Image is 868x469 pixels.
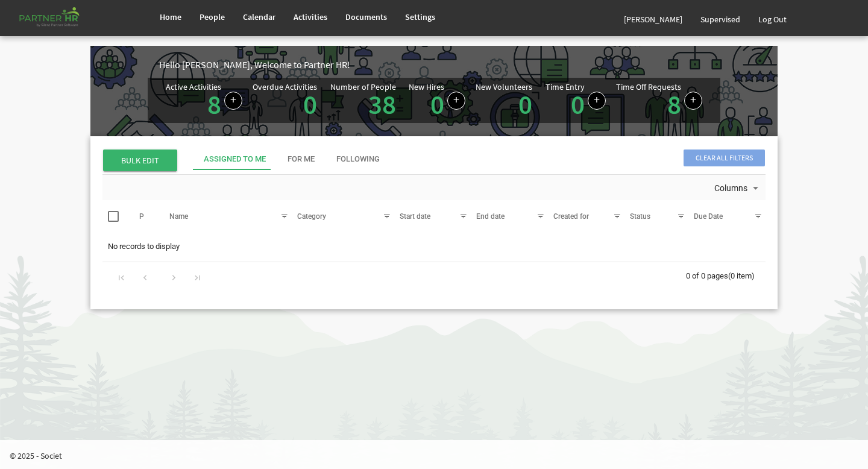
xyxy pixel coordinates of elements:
[476,83,535,118] div: Volunteer hired in the last 7 days
[345,11,387,22] span: Documents
[694,212,723,221] span: Due Date
[166,268,182,285] div: Go to next page
[749,2,796,36] a: Log Out
[616,83,702,118] div: Number of active time off requests
[330,83,396,91] div: Number of People
[686,262,766,288] div: 0 of 0 pages (0 item)
[288,154,315,165] div: For Me
[409,83,465,118] div: People hired in the last 7 days
[137,268,153,285] div: Go to previous page
[546,83,585,91] div: Time Entry
[476,83,532,91] div: New Volunteers
[193,148,856,170] div: tab-header
[243,11,275,22] span: Calendar
[113,268,130,285] div: Go to first page
[405,11,435,22] span: Settings
[224,92,242,110] a: Create a new Activity
[476,212,505,221] span: End date
[253,83,317,91] div: Overdue Activities
[571,87,585,121] a: 0
[713,181,749,196] span: Columns
[400,212,430,221] span: Start date
[253,83,320,118] div: Activities assigned to you for which the Due Date is passed
[684,150,765,166] span: Clear all filters
[139,212,144,221] span: P
[303,87,317,121] a: 0
[447,92,465,110] a: Add new person to Partner HR
[712,181,764,197] button: Columns
[103,150,177,171] span: BULK EDIT
[166,83,242,118] div: Number of active Activities in Partner HR
[518,87,532,121] a: 0
[616,83,681,91] div: Time Off Requests
[10,450,868,462] p: © 2025 - Societ
[430,87,444,121] a: 0
[691,2,749,36] a: Supervised
[159,58,778,72] div: Hello [PERSON_NAME], Welcome to Partner HR!
[204,154,266,165] div: Assigned To Me
[368,87,396,121] a: 38
[200,11,225,22] span: People
[294,11,327,22] span: Activities
[169,212,188,221] span: Name
[160,11,181,22] span: Home
[207,87,221,121] a: 8
[553,212,589,221] span: Created for
[728,271,755,280] span: (0 item)
[336,154,380,165] div: Following
[630,212,650,221] span: Status
[588,92,606,110] a: Log hours
[330,83,399,118] div: Total number of active people in Partner HR
[667,87,681,121] a: 8
[700,14,740,25] span: Supervised
[684,92,702,110] a: Create a new time off request
[166,83,221,91] div: Active Activities
[189,268,206,285] div: Go to last page
[546,83,606,118] div: Number of Time Entries
[409,83,444,91] div: New Hires
[686,271,728,280] span: 0 of 0 pages
[102,235,766,258] td: No records to display
[297,212,326,221] span: Category
[712,175,764,200] div: Columns
[615,2,691,36] a: [PERSON_NAME]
